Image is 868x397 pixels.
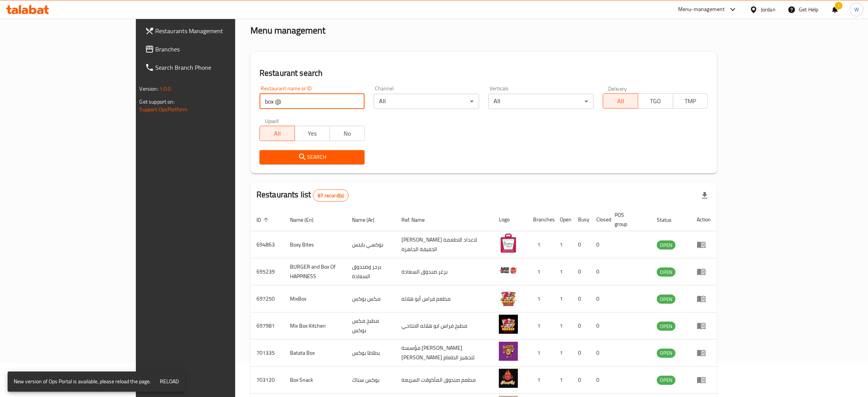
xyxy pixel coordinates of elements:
img: Mix Box Kitchen [499,315,518,334]
th: Branches [527,208,554,231]
td: 0 [590,367,608,394]
span: OPEN [657,376,675,384]
span: Name (Ar) [352,215,384,224]
div: Menu-management [678,5,725,14]
td: 0 [590,312,608,339]
span: Status [657,215,682,224]
td: 0 [590,231,608,258]
a: Branches [139,40,281,58]
span: Restaurants Management [156,26,275,35]
button: No [330,126,365,141]
div: Menu [697,375,711,384]
h2: Menu management [250,24,325,37]
img: BURGER and Box Of HAPPINESS [499,261,518,280]
td: Boxy Bites [284,231,346,258]
input: Search for restaurant name or ID.. [260,94,365,109]
div: Menu [697,294,711,303]
div: Export file [696,186,714,205]
td: 1 [554,231,572,258]
span: Ref. Name [401,215,435,224]
td: 0 [590,339,608,367]
button: Search [260,150,365,164]
td: بطاطا بوكس [346,339,395,367]
button: All [260,126,295,141]
td: 0 [572,339,590,367]
th: Logo [493,208,527,231]
img: Batata Box [499,342,518,361]
span: 87 record(s) [313,192,348,199]
span: Search [266,152,359,162]
th: Busy [572,208,590,231]
td: بوكسي بايتس [346,231,395,258]
h2: Restaurants list [256,189,349,202]
button: All [603,93,638,109]
a: Restaurants Management [139,22,281,40]
td: MixBox [284,285,346,312]
span: TMP [676,96,705,107]
div: All [374,94,479,109]
td: مؤسسة [PERSON_NAME] [PERSON_NAME] لتجهيز الطعام [395,339,493,367]
td: 1 [554,258,572,285]
img: MixBox [499,288,518,307]
td: 0 [572,258,590,285]
span: Version: [140,84,158,94]
span: Search Branch Phone [156,63,275,72]
span: OPEN [657,241,675,250]
span: TGO [641,96,670,107]
span: OPEN [657,349,675,357]
div: Menu [697,240,711,249]
th: Open [554,208,572,231]
span: Reload [160,377,179,386]
div: Total records count [313,189,349,202]
div: Menu [697,321,711,330]
span: POS group [615,210,642,229]
td: [PERSON_NAME] لاعداد الاطعمة الخفيفة الجاهزة [395,231,493,258]
td: 1 [527,367,554,394]
th: Closed [590,208,608,231]
td: 1 [527,285,554,312]
span: Get support on: [140,97,175,107]
img: Box Snack [499,369,518,388]
div: New version of Ops Portal is available, please reload the page. [14,374,151,389]
a: Support.OpsPlatform [140,104,188,114]
td: 0 [572,285,590,312]
td: برجر وصندوق السعادة [346,258,395,285]
td: 1 [527,231,554,258]
h2: Restaurant search [260,67,708,79]
td: 1 [554,312,572,339]
span: No [333,128,362,139]
td: مطعم صندوق المأكولات السريعة [395,367,493,394]
div: OPEN [657,322,675,331]
td: مكس بوكس [346,285,395,312]
td: 0 [572,312,590,339]
td: بوكس سناك [346,367,395,394]
button: TGO [638,93,673,109]
td: 0 [572,231,590,258]
a: Search Branch Phone [139,58,281,77]
div: Menu [697,348,711,357]
td: 1 [527,312,554,339]
img: Boxy Bites [499,234,518,253]
label: Delivery [608,86,627,91]
span: OPEN [657,322,675,331]
button: Reload [157,375,182,389]
th: Action [691,208,717,231]
label: Upsell [265,118,279,123]
span: ID [256,215,271,224]
td: 0 [572,367,590,394]
td: 1 [554,367,572,394]
span: OPEN [657,295,675,304]
td: Box Snack [284,367,346,394]
button: TMP [673,93,708,109]
td: 0 [590,285,608,312]
td: 1 [527,339,554,367]
td: 1 [527,258,554,285]
span: Name (En) [290,215,323,224]
span: All [263,128,292,139]
span: Branches [156,45,275,54]
td: Batata Box [284,339,346,367]
span: All [606,96,635,107]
